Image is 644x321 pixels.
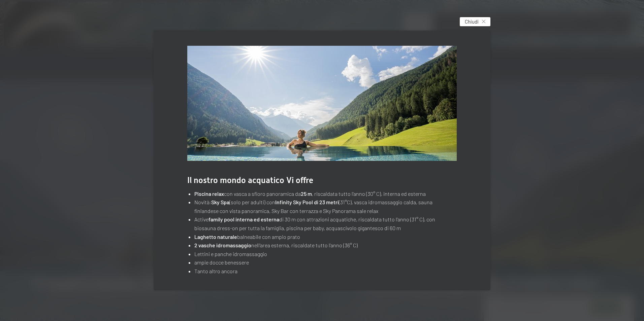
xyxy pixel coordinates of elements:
span: Il nostro mondo acquatico Vi offre [187,175,313,185]
strong: Laghetto naturale [194,234,237,240]
strong: family pool interna ed esterna [208,216,279,222]
li: ampie docce benessere [194,258,457,267]
img: Sogni d'acqua con vista panoramica sul paesaggio [187,46,457,161]
li: nell’area esterna, riscaldate tutto l’anno (36° C) [194,241,457,250]
strong: Infinity Sky Pool di 23 metri [275,199,339,205]
strong: 2 vasche idromassaggio [194,242,251,248]
li: Lettini e panche idromassaggio [194,250,457,258]
strong: Sky Spa [211,199,229,205]
strong: 25 m [301,190,312,197]
li: con vasca a sfioro panoramica da , riscaldata tutto l’anno (30° C), interna ed esterna [194,189,457,198]
li: Active di 30 m con attrazioni acquatiche, riscaldata tutto l’anno (31° C), con biosauna dress-on ... [194,215,457,232]
strong: Piscina relax [194,190,224,197]
li: Tanto altro ancora [194,267,457,276]
li: Novità: (solo per adulti) con (31°C), vasca idromassaggio calda, sauna finlandese con vista panor... [194,198,457,215]
li: balneabile con ampio prato [194,233,457,241]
